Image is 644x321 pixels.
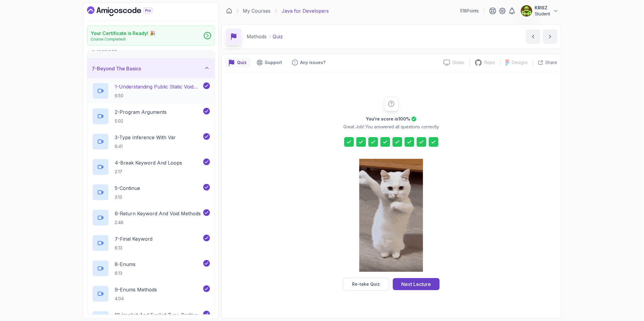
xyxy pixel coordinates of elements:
[115,83,202,90] p: 1 - Understanding Public Static Void Main
[115,93,202,99] p: 6:50
[512,59,528,66] p: Designs
[92,184,210,201] button: 5-Continue3:13
[343,278,389,291] button: Re-take Quiz
[366,116,410,122] h2: You're score is 100 %
[92,82,210,99] button: 1-Understanding Public Static Void Main6:50
[115,286,157,293] p: 9 - Enums Methods
[359,159,423,272] img: cool-cat
[92,260,210,277] button: 8-Enums6:13
[115,134,176,141] p: 3 - Type Inference With Var
[401,281,431,288] div: Next Lecture
[485,59,495,66] p: Repo
[92,235,210,252] button: 7-Final Keyword6:13
[115,245,153,251] p: 6:13
[225,58,251,67] button: quiz button
[282,7,329,14] p: Java for Developers
[343,124,439,130] p: Great Job! You answered all questions correctly
[533,59,557,66] button: Share
[91,30,156,37] h2: Your Certificate is Ready! 🎉
[115,235,153,242] p: 7 - Final Keyword
[87,6,167,16] a: Dashboard
[288,58,329,67] button: Feedback button
[226,8,232,14] a: Dashboard
[546,59,557,66] p: Share
[273,33,283,40] p: Quiz
[115,169,182,175] p: 2:17
[92,133,210,150] button: 3-Type Inference With Var6:41
[92,65,141,72] h3: 7 - Beyond The Basics
[92,209,210,226] button: 6-Return Keyword And Void Methods2:48
[115,194,140,200] p: 3:13
[535,11,550,17] p: Student
[115,143,176,149] p: 6:41
[92,159,210,175] button: 4-Break Keyword And Loops2:17
[265,59,282,66] p: Support
[91,37,156,42] p: Course Completed!
[460,8,479,14] p: 518 Points
[115,261,136,268] p: 8 - Enums
[87,59,215,78] button: 7-Beyond The Basics
[243,7,271,14] a: My Courses
[453,59,465,66] p: Slides
[393,278,440,290] button: Next Lecture
[92,285,210,302] button: 9-Enums Methods4:04
[115,270,136,276] p: 6:13
[247,33,267,40] p: Methods
[352,281,380,287] div: Re-take Quiz
[253,58,286,67] button: Support button
[92,108,210,125] button: 2-Program Arguments5:02
[237,59,247,66] p: Quiz
[526,29,540,44] button: previous content
[115,108,167,116] p: 2 - Program Arguments
[115,311,198,319] p: 10 - Implicit And Explicit Type Casting
[521,5,532,17] img: user profile image
[115,220,201,226] p: 2:48
[300,59,326,66] p: Any issues?
[115,210,201,217] p: 6 - Return Keyword And Void Methods
[521,5,559,17] button: user profile imageKRISZStudent
[115,185,140,192] p: 5 - Continue
[115,118,167,124] p: 5:02
[535,5,550,11] p: KRISZ
[115,296,157,302] p: 4:04
[543,29,557,44] button: next content
[115,159,182,166] p: 4 - Break Keyword And Loops
[87,26,215,46] a: Your Certificate is Ready! 🎉Course Completed!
